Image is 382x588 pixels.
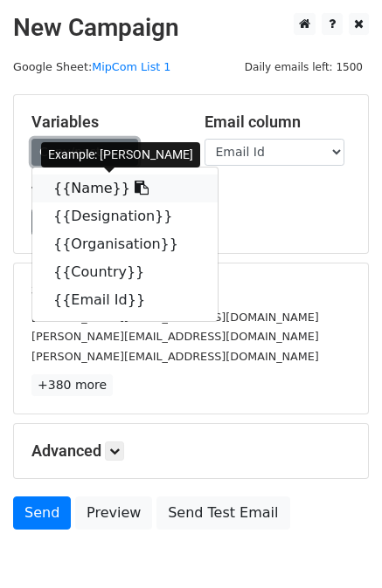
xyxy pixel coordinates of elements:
small: [PERSON_NAME][EMAIL_ADDRESS][DOMAIN_NAME] [31,330,319,343]
small: Google Sheet: [13,60,170,73]
a: MipCom List 1 [92,60,170,73]
h5: Email column [205,113,351,132]
a: {{Country}} [32,258,218,286]
div: Example: [PERSON_NAME] [41,142,200,168]
a: Daily emails left: 1500 [239,60,369,73]
small: [PERSON_NAME][EMAIL_ADDRESS][DOMAIN_NAME] [31,350,319,363]
a: {{Organisation}} [32,230,218,258]
small: [PERSON_NAME][EMAIL_ADDRESS][DOMAIN_NAME] [31,311,319,324]
h2: New Campaign [13,13,369,43]
a: +380 more [31,374,113,396]
h5: Variables [31,113,178,132]
iframe: Chat Widget [295,504,382,588]
span: Daily emails left: 1500 [239,58,369,77]
a: Copy/paste... [31,139,138,166]
a: Send [13,496,71,530]
a: Preview [75,496,152,530]
h5: Advanced [31,441,351,461]
a: {{Email Id}} [32,286,218,314]
a: {{Designation}} [32,202,218,230]
a: {{Name}} [32,174,218,202]
a: Send Test Email [156,496,289,530]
